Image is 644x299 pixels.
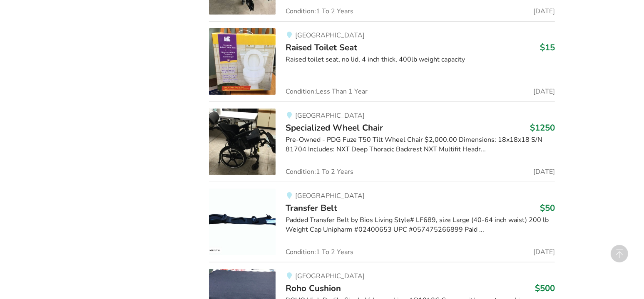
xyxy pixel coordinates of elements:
[533,88,555,95] span: [DATE]
[535,283,555,294] h3: $500
[209,182,555,262] a: transfer aids-transfer belt[GEOGRAPHIC_DATA]Transfer Belt$50Padded Transfer Belt by Bios Living S...
[295,31,365,40] span: [GEOGRAPHIC_DATA]
[286,202,337,214] span: Transfer Belt
[295,191,365,200] span: [GEOGRAPHIC_DATA]
[209,21,555,101] a: bathroom safety-raised toilet seat[GEOGRAPHIC_DATA]Raised Toilet Seat$15Raised toilet seat, no li...
[295,272,365,281] span: [GEOGRAPHIC_DATA]
[209,189,276,255] img: transfer aids-transfer belt
[286,8,353,15] span: Condition: 1 To 2 Years
[540,42,555,53] h3: $15
[295,111,365,120] span: [GEOGRAPHIC_DATA]
[533,168,555,175] span: [DATE]
[209,109,276,175] img: mobility-specialized wheel chair
[286,88,368,95] span: Condition: Less Than 1 Year
[209,101,555,182] a: mobility-specialized wheel chair[GEOGRAPHIC_DATA]Specialized Wheel Chair$1250Pre-Owned - PDG Fuze...
[286,122,383,133] span: Specialized Wheel Chair
[533,8,555,15] span: [DATE]
[540,203,555,213] h3: $50
[533,249,555,255] span: [DATE]
[286,215,555,235] div: Padded Transfer Belt by Bios Living Style# LF689, size Large (40-64 inch waist) 200 lb Weight Cap...
[286,55,555,64] div: Raised toilet seat, no lid, 4 inch thick, 400lb weight capacity
[286,168,353,175] span: Condition: 1 To 2 Years
[286,42,357,53] span: Raised Toilet Seat
[209,28,276,95] img: bathroom safety-raised toilet seat
[286,135,555,154] div: Pre-Owned - PDG Fuze T50 Tilt Wheel Chair $2,000.00 Dimensions: 18x18x18 S/N 81704 Includes: NXT ...
[286,282,341,294] span: Roho Cushion
[530,122,555,133] h3: $1250
[286,249,353,255] span: Condition: 1 To 2 Years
